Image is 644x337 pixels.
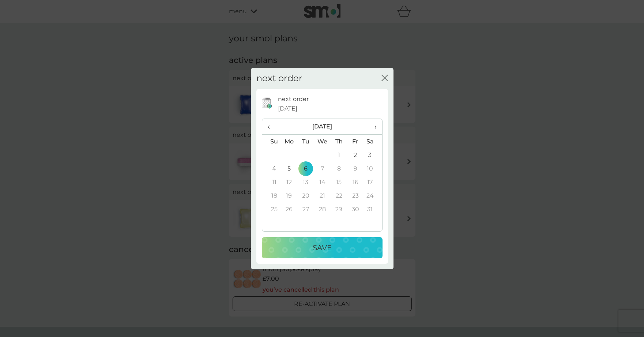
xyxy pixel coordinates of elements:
[331,189,347,202] td: 22
[364,162,382,175] td: 10
[331,202,347,216] td: 29
[278,104,297,113] span: [DATE]
[381,75,388,82] button: close
[314,189,331,202] td: 21
[364,175,382,189] td: 17
[364,189,382,202] td: 24
[331,135,347,149] th: Th
[364,148,382,162] td: 3
[314,135,331,149] th: We
[278,94,309,104] p: next order
[256,73,302,84] h2: next order
[262,135,281,149] th: Su
[281,135,298,149] th: Mo
[281,119,364,135] th: [DATE]
[364,202,382,216] td: 31
[347,175,364,189] td: 16
[281,175,298,189] td: 12
[281,162,298,175] td: 5
[347,202,364,216] td: 30
[297,189,314,202] td: 20
[347,162,364,175] td: 9
[313,242,332,254] p: Save
[262,175,281,189] td: 11
[262,189,281,202] td: 18
[297,175,314,189] td: 13
[268,119,275,134] span: ‹
[262,237,383,258] button: Save
[297,202,314,216] td: 27
[347,135,364,149] th: Fr
[262,202,281,216] td: 25
[314,175,331,189] td: 14
[297,135,314,149] th: Tu
[281,202,298,216] td: 26
[347,189,364,202] td: 23
[314,202,331,216] td: 28
[331,162,347,175] td: 8
[369,119,376,134] span: ›
[331,148,347,162] td: 1
[347,148,364,162] td: 2
[331,175,347,189] td: 15
[262,162,281,175] td: 4
[314,162,331,175] td: 7
[281,189,298,202] td: 19
[364,135,382,149] th: Sa
[297,162,314,175] td: 6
